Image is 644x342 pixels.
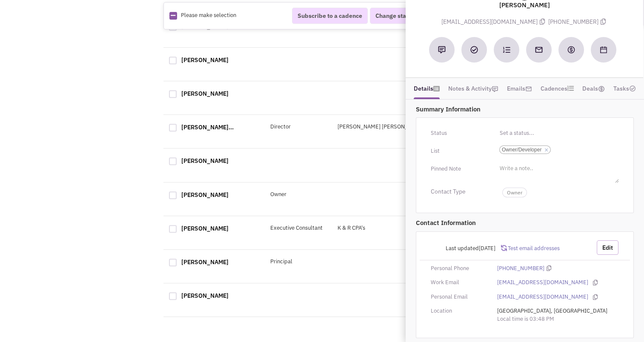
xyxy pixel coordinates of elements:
[507,245,560,252] span: Test email addresses
[425,279,492,287] div: Work Email
[425,126,492,140] div: Status
[425,293,492,301] div: Personal Email
[416,218,634,227] p: Contact Information
[470,46,478,54] img: Add a Task
[629,85,636,92] img: TaskCount.png
[582,82,605,95] a: Deals
[597,240,618,255] button: Edit
[553,145,572,154] input: ×Owner/Developer
[181,191,229,199] a: [PERSON_NAME]
[265,123,332,131] div: Director
[425,162,492,176] div: Pinned Note
[503,46,510,54] img: Subscribe to a cadence
[441,18,548,26] span: [EMAIL_ADDRESS][DOMAIN_NAME]
[425,187,492,196] div: Contact Type
[544,146,548,154] a: ×
[181,90,229,97] a: [PERSON_NAME]
[414,82,440,95] a: Details
[265,224,332,232] div: Executive Consultant
[502,188,527,197] span: Owner
[416,105,634,114] p: Summary Information
[425,265,492,273] div: Personal Phone
[567,46,575,54] img: Create a deal
[598,85,605,92] img: icon-dealamount.png
[425,144,492,158] div: List
[541,82,574,95] a: Cadences
[181,225,229,232] a: [PERSON_NAME]
[502,146,542,154] span: Owner/Developer
[181,292,229,299] a: [PERSON_NAME]
[497,265,544,273] a: [PHONE_NUMBER]
[265,191,332,199] div: Owner
[425,307,492,315] div: Location
[507,82,532,95] a: Emails
[525,85,532,92] img: icon-email-active-16.png
[600,46,607,53] img: Schedule a Meeting
[497,293,588,301] a: [EMAIL_ADDRESS][DOMAIN_NAME]
[497,279,588,287] a: [EMAIL_ADDRESS][DOMAIN_NAME]
[425,240,501,256] div: Last updated
[415,0,633,9] lable: [PERSON_NAME]
[265,258,332,266] div: Principal
[292,8,368,24] button: Subscribe to a cadence
[535,46,543,54] img: Send an email
[492,85,498,92] img: icon-note.png
[438,46,446,54] img: Add a note
[497,126,619,140] input: Set a status...
[332,224,433,232] div: K & R CPA's
[181,157,229,165] a: [PERSON_NAME]
[613,82,636,95] a: Tasks
[332,123,433,131] div: [PERSON_NAME] [PERSON_NAME] & Gardyn
[169,12,177,20] img: Rectangle.png
[181,123,234,131] a: [PERSON_NAME]...
[181,258,229,266] a: [PERSON_NAME]
[548,18,608,26] span: [PHONE_NUMBER]
[492,307,624,323] div: [GEOGRAPHIC_DATA], [GEOGRAPHIC_DATA]
[181,56,229,64] a: [PERSON_NAME]
[181,12,236,19] span: Please make selection
[448,82,498,95] a: Notes & Activity
[479,245,495,252] span: [DATE]
[497,315,554,322] span: Local time is 03:48 PM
